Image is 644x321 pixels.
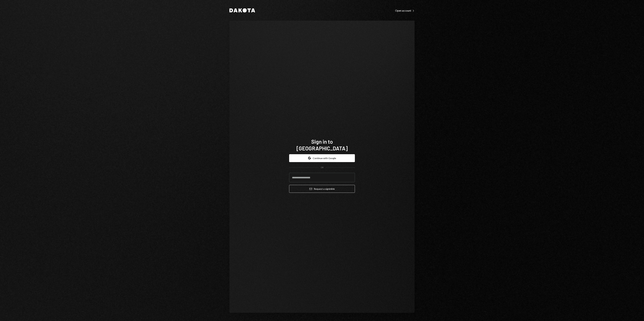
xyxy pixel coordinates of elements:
[289,138,355,152] h1: Sign in to [GEOGRAPHIC_DATA]
[321,166,324,169] div: OR
[395,9,415,12] a: Open account
[289,154,355,162] button: Continue with Google
[289,185,355,193] button: Request a signinlink
[395,9,415,12] div: Open account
